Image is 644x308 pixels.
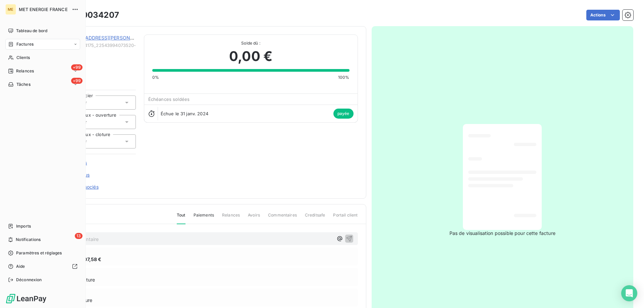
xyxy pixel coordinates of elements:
span: Portail client [333,212,358,224]
span: MET ENERGIE FRANCE [19,7,68,12]
span: 0,00 € [229,46,272,66]
div: ME [5,4,16,15]
button: Actions [586,10,620,20]
a: SDC [STREET_ADDRESS][PERSON_NAME] [53,35,148,41]
span: Échéances soldées [148,97,190,102]
h3: F-000034207 [63,9,119,21]
span: 2 507,58 € [77,256,102,263]
img: Logo LeanPay [5,293,47,304]
span: Échue le 31 janv. 2024 [161,111,208,116]
span: Paramètres et réglages [16,250,62,256]
span: Relances [16,68,34,74]
span: METFRA000004175_22543994073520-CA1 [53,43,136,48]
span: payée [333,109,354,119]
span: 13 [75,233,83,239]
a: Aide [5,261,80,272]
span: Avoirs [248,212,260,224]
span: Paiements [194,212,214,224]
span: Tâches [16,81,31,87]
span: Aide [16,263,25,269]
span: Tableau de bord [16,28,47,34]
span: Commentaires [268,212,297,224]
span: +99 [71,64,83,70]
span: 0% [152,74,159,80]
span: Déconnexion [16,277,42,283]
span: Imports [16,223,31,229]
span: Tout [177,212,185,224]
span: Factures [16,41,34,47]
div: Open Intercom Messenger [621,285,637,301]
span: Solde dû : [152,40,350,46]
span: Clients [16,55,30,61]
span: Creditsafe [305,212,325,224]
span: 100% [338,74,350,80]
span: +99 [71,78,83,84]
span: Relances [222,212,240,224]
span: Notifications [16,237,41,243]
span: Pas de visualisation possible pour cette facture [449,230,555,237]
